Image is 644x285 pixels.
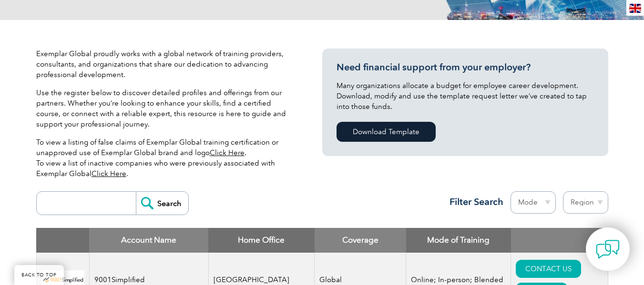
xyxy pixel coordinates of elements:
[516,260,581,278] a: CONTACT US
[511,228,608,253] th: : activate to sort column ascending
[315,228,406,253] th: Coverage: activate to sort column ascending
[36,137,294,179] p: To view a listing of false claims of Exemplar Global training certification or unapproved use of ...
[210,148,245,157] a: Click Here
[92,169,126,178] a: Click Here
[36,49,294,80] p: Exemplar Global proudly works with a global network of training providers, consultants, and organ...
[89,228,208,253] th: Account Name: activate to sort column descending
[14,265,64,285] a: BACK TO TOP
[136,192,188,215] input: Search
[406,228,511,253] th: Mode of Training: activate to sort column ascending
[36,88,294,129] p: Use the register below to discover detailed profiles and offerings from our partners. Whether you...
[208,228,315,253] th: Home Office: activate to sort column ascending
[337,61,594,73] h3: Need financial support from your employer?
[337,122,436,142] a: Download Template
[596,237,620,261] img: contact-chat.png
[337,80,594,112] p: Many organizations allocate a budget for employee career development. Download, modify and use th...
[444,196,503,208] h3: Filter Search
[629,4,641,13] img: en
